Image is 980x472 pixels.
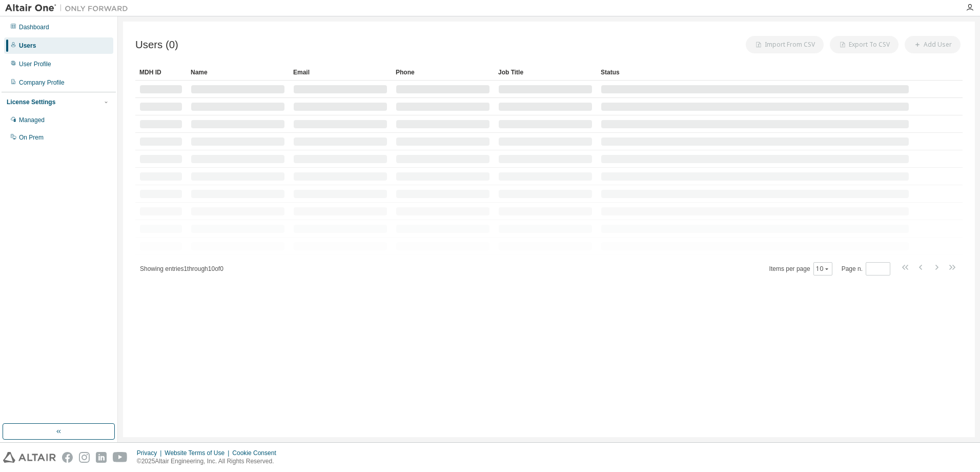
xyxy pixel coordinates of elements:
div: Name [191,64,285,81]
img: Altair One [5,3,133,13]
div: On Prem [19,133,44,142]
div: Cookie Consent [232,449,282,457]
span: Page n. [842,262,890,276]
button: Add User [905,36,961,53]
img: facebook.svg [62,452,73,463]
div: MDH ID [139,64,182,81]
div: Managed [19,116,45,124]
p: © 2025 Altair Engineering, Inc. All Rights Reserved. [137,457,282,466]
div: Privacy [137,449,165,457]
span: Items per page [769,262,832,276]
button: Import From CSV [746,36,824,53]
div: Users [19,42,36,50]
div: Email [293,64,387,81]
div: User Profile [19,60,51,68]
img: youtube.svg [113,452,128,463]
img: instagram.svg [79,452,90,463]
button: Export To CSV [830,36,899,53]
img: linkedin.svg [96,452,107,463]
div: Phone [396,64,490,81]
div: Dashboard [19,23,49,31]
div: License Settings [7,98,55,106]
span: Showing entries 1 through 10 of 0 [140,265,223,272]
div: Status [601,64,909,81]
img: altair_logo.svg [3,452,56,463]
button: 10 [816,265,830,273]
div: Website Terms of Use [165,449,232,457]
span: Users (0) [135,39,178,51]
div: Company Profile [19,78,65,87]
div: Job Title [498,64,593,81]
